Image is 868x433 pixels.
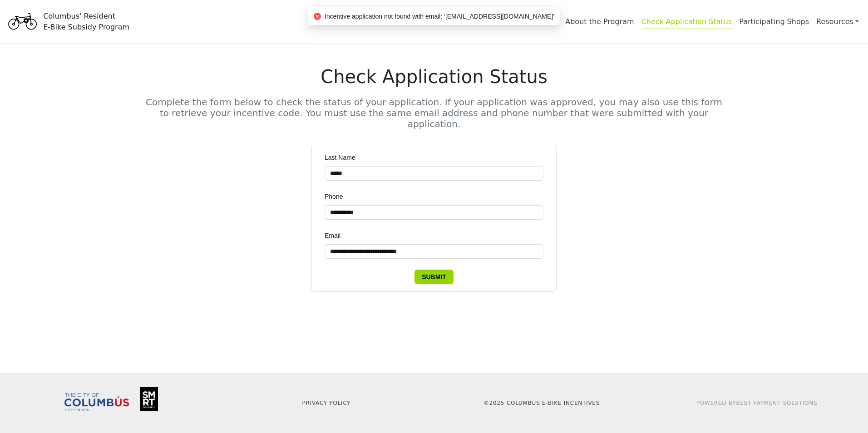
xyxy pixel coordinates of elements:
[325,231,347,241] label: Email
[325,166,543,181] input: Last Name
[414,270,454,284] button: Submit
[325,192,349,202] label: Phone
[325,11,554,21] span: Incentive application not found with email: '[EMAIL_ADDRESS][DOMAIN_NAME]'
[5,16,129,27] a: Columbus' ResidentE-Bike Subsidy Program
[325,205,543,220] input: Phone
[145,66,723,88] h1: Check Application Status
[5,6,39,38] img: Program logo
[325,153,362,162] label: Last Name
[325,244,543,259] input: Email
[43,11,129,33] div: Columbus' Resident E-Bike Subsidy Program
[422,272,446,282] span: Submit
[696,400,818,406] a: Powered ByBest Payment Solutions
[140,387,158,411] img: Smart Columbus
[816,13,859,31] a: Resources
[64,393,129,411] img: Columbus City Council
[314,13,321,20] span: close-circle
[565,17,634,26] a: About the Program
[641,17,732,29] a: Check Application Status
[302,400,351,406] a: Privacy Policy
[739,17,809,26] a: Participating Shops
[439,399,644,407] p: © 2025 Columbus E-Bike Incentives
[145,97,723,129] h5: Complete the form below to check the status of your application. If your application was approved...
